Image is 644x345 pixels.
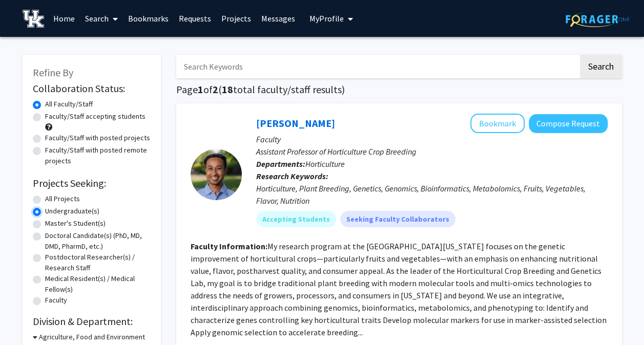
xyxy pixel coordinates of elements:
label: Doctoral Candidate(s) (PhD, MD, DMD, PharmD, etc.) [45,230,151,252]
mat-chip: Accepting Students [256,211,336,227]
label: Undergraduate(s) [45,206,99,217]
b: Departments: [256,159,305,169]
div: Horticulture, Plant Breeding, Genetics, Genomics, Bioinformatics, Metabolomics, Fruits, Vegetable... [256,182,608,207]
span: 2 [213,83,218,96]
h1: Page of ( total faculty/staff results) [176,83,622,96]
h2: Division & Department: [33,315,151,328]
label: Postdoctoral Researcher(s) / Research Staff [45,252,151,273]
b: Research Keywords: [256,171,328,181]
img: ForagerOne Logo [566,11,630,27]
label: Faculty [45,295,67,306]
label: Faculty/Staff with posted projects [45,133,150,143]
fg-read-more: My research program at the [GEOGRAPHIC_DATA][US_STATE] focuses on the genetic improvement of hort... [191,241,607,337]
span: Horticulture [305,159,345,169]
mat-chip: Seeking Faculty Collaborators [340,211,455,227]
p: Faculty [256,133,608,145]
label: All Projects [45,193,80,204]
a: Search [80,1,123,36]
a: Home [48,1,80,36]
h2: Projects Seeking: [33,177,151,189]
img: University of Kentucky Logo [23,10,45,28]
button: Compose Request to Manoj Sapkota [529,114,608,133]
a: Requests [174,1,216,36]
a: Projects [216,1,256,36]
span: Refine By [33,66,73,79]
label: All Faculty/Staff [45,99,93,110]
p: Assistant Professor of Horticulture Crop Breeding [256,145,608,158]
h3: Agriculture, Food and Environment [39,332,145,342]
iframe: Chat [8,299,44,337]
span: 18 [222,83,233,96]
label: Medical Resident(s) / Medical Fellow(s) [45,273,151,295]
h2: Collaboration Status: [33,82,151,95]
button: Add Manoj Sapkota to Bookmarks [470,114,525,133]
a: [PERSON_NAME] [256,117,335,130]
b: Faculty Information: [191,241,267,251]
label: Faculty/Staff with posted remote projects [45,145,151,166]
span: My Profile [309,13,344,24]
label: Faculty/Staff accepting students [45,111,146,122]
a: Messages [256,1,300,36]
input: Search Keywords [176,55,578,78]
span: 1 [198,83,203,96]
label: Master's Student(s) [45,218,106,229]
button: Search [580,55,622,78]
a: Bookmarks [123,1,174,36]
